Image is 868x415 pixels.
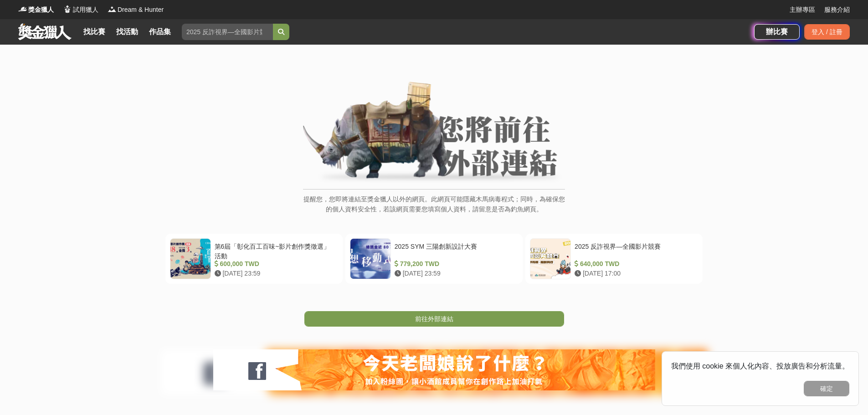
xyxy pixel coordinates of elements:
img: Logo [18,5,27,14]
img: External Link Banner [303,82,565,184]
span: 獎金獵人 [28,5,54,15]
a: 作品集 [145,26,175,38]
span: Dream & Hunter [118,5,164,15]
a: LogoDream & Hunter [108,5,164,15]
div: 640,000 TWD [575,259,694,269]
div: 2025 SYM 三陽創新設計大賽 [395,242,514,259]
img: 127fc932-0e2d-47dc-a7d9-3a4a18f96856.jpg [213,349,655,390]
img: Logo [63,5,72,14]
span: 我們使用 cookie 來個人化內容、投放廣告和分析流量。 [671,362,849,370]
a: 第6屆「彰化百工百味~影片創作獎徵選」活動 600,000 TWD [DATE] 23:59 [165,234,343,284]
div: 登入 / 註冊 [804,24,850,40]
a: Logo獎金獵人 [18,5,54,15]
a: 找比賽 [80,26,109,38]
div: [DATE] 23:59 [215,269,334,278]
span: 試用獵人 [73,5,98,15]
div: 第6屆「彰化百工百味~影片創作獎徵選」活動 [215,242,334,259]
span: 前往外部連結 [415,315,453,323]
div: [DATE] 23:59 [395,269,514,278]
a: 服務介紹 [824,5,850,15]
a: 2025 反詐視界—全國影片競賽 640,000 TWD [DATE] 17:00 [525,234,703,284]
a: 辦比賽 [754,24,800,40]
div: [DATE] 17:00 [575,269,694,278]
button: 確定 [804,381,849,396]
p: 提醒您，您即將連結至獎金獵人以外的網頁。此網頁可能隱藏木馬病毒程式；同時，為確保您的個人資料安全性，若該網頁需要您填寫個人資料，請留意是否為釣魚網頁。 [303,194,565,224]
a: 2025 SYM 三陽創新設計大賽 779,200 TWD [DATE] 23:59 [345,234,523,284]
input: 2025 反詐視界—全國影片競賽 [182,24,273,40]
div: 600,000 TWD [215,259,334,269]
a: 主辦專區 [790,5,815,15]
div: 2025 反詐視界—全國影片競賽 [575,242,694,259]
img: Logo [108,5,117,14]
a: 前往外部連結 [304,311,564,327]
div: 779,200 TWD [395,259,514,269]
a: 找活動 [113,26,142,38]
a: Logo試用獵人 [63,5,98,15]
